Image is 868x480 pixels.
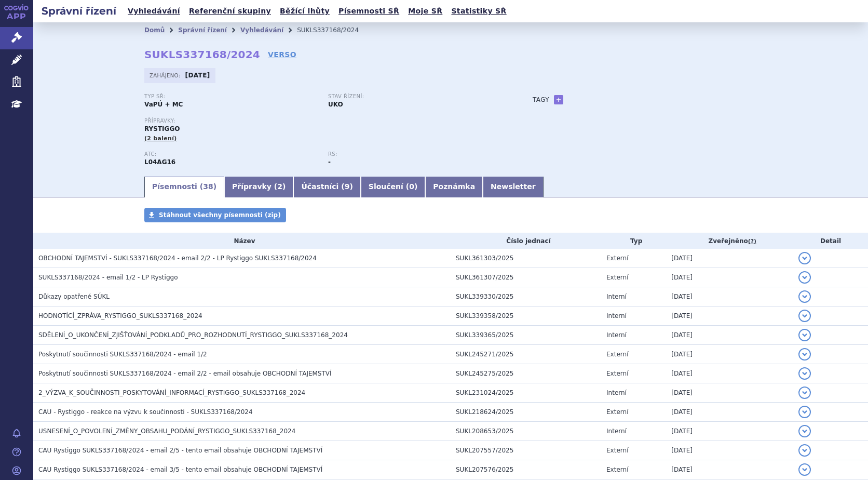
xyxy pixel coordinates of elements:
span: Interní [606,428,627,435]
a: Přípravky (2) [224,177,293,197]
span: Zahájeno: [150,71,182,79]
td: [DATE] [666,441,793,460]
a: Vyhledávání [240,26,283,34]
a: Běžící lhůty [277,4,333,18]
span: SUKLS337168/2024 - email 1/2 - LP Rystiggo [38,274,178,281]
span: USNESENÍ_O_POVOLENÍ_ZMĚNY_OBSAHU_PODÁNÍ_RYSTIGGO_SUKLS337168_2024 [38,428,295,435]
span: Interní [606,293,627,300]
button: detail [798,386,811,399]
td: SUKL361307/2025 [451,268,601,287]
span: Externí [606,370,628,377]
button: detail [798,348,811,361]
button: detail [798,463,811,476]
button: detail [798,444,811,457]
td: SUKL245275/2025 [451,364,601,383]
span: 2 [277,182,282,191]
a: Písemnosti (38) [144,177,224,197]
span: Interní [606,389,627,396]
strong: SUKLS337168/2024 [144,48,260,61]
a: Písemnosti SŘ [335,4,402,18]
td: [DATE] [666,268,793,287]
span: Externí [606,408,628,416]
td: [DATE] [666,326,793,345]
td: SUKL339365/2025 [451,326,601,345]
td: SUKL339358/2025 [451,306,601,326]
h3: Tagy [533,94,549,106]
span: CAU - Rystiggo - reakce na výzvu k součinnosti - SUKLS337168/2024 [38,408,253,416]
button: detail [798,310,811,322]
p: ATC: [144,151,318,157]
th: Typ [601,233,666,249]
td: SUKL231024/2025 [451,383,601,403]
td: [DATE] [666,383,793,403]
td: SUKL218624/2025 [451,403,601,422]
td: [DATE] [666,249,793,268]
abbr: (?) [748,238,756,245]
span: Interní [606,312,627,319]
td: SUKL207557/2025 [451,441,601,460]
span: SDĚLENÍ_O_UKONČENÍ_ZJIŠŤOVÁNÍ_PODKLADŮ_PRO_ROZHODNUTÍ_RYSTIGGO_SUKLS337168_2024 [38,331,348,339]
a: Účastníci (9) [293,177,360,197]
p: Typ SŘ: [144,94,318,100]
p: RS: [328,151,501,157]
button: detail [798,367,811,380]
a: Domů [144,26,165,34]
span: Externí [606,255,628,262]
button: detail [798,252,811,264]
strong: UKO [328,101,343,108]
td: SUKL207576/2025 [451,460,601,479]
span: Stáhnout všechny písemnosti (zip) [159,211,281,219]
p: Stav řízení: [328,94,501,100]
td: [DATE] [666,364,793,383]
button: detail [798,406,811,418]
td: [DATE] [666,422,793,441]
a: VERSO [268,49,296,60]
td: SUKL361303/2025 [451,249,601,268]
a: Správní řízení [178,26,227,34]
li: SUKLS337168/2024 [297,22,372,38]
span: Externí [606,351,628,358]
td: [DATE] [666,345,793,364]
a: Moje SŘ [405,4,445,18]
strong: - [328,158,331,166]
td: SUKL245271/2025 [451,345,601,364]
span: Interní [606,331,627,339]
p: Přípravky: [144,118,512,124]
td: SUKL339330/2025 [451,287,601,306]
a: Poznámka [425,177,483,197]
td: [DATE] [666,287,793,306]
span: Externí [606,466,628,473]
button: detail [798,425,811,437]
a: Sloučení (0) [361,177,425,197]
th: Název [33,233,451,249]
td: [DATE] [666,306,793,326]
span: Externí [606,447,628,454]
h2: Správní řízení [33,4,125,18]
th: Číslo jednací [451,233,601,249]
td: SUKL208653/2025 [451,422,601,441]
a: Statistiky SŘ [448,4,509,18]
span: 0 [409,182,414,191]
a: Newsletter [483,177,544,197]
span: Důkazy opatřené SÚKL [38,293,110,300]
button: detail [798,271,811,284]
th: Detail [793,233,868,249]
a: Vyhledávání [125,4,183,18]
strong: [DATE] [185,72,210,79]
strong: ROZANOLIXIZUMAB [144,158,175,166]
span: Poskytnutí součinnosti SUKLS337168/2024 - email 1/2 [38,351,207,358]
span: CAU Rystiggo SUKLS337168/2024 - email 2/5 - tento email obsahuje OBCHODNÍ TAJEMSTVÍ [38,447,322,454]
a: + [554,95,563,104]
span: CAU Rystiggo SUKLS337168/2024 - email 3/5 - tento email obsahuje OBCHODNÍ TAJEMSTVÍ [38,466,322,473]
span: Poskytnutí součinnosti SUKLS337168/2024 - email 2/2 - email obsahuje OBCHODNÍ TAJEMSTVÍ [38,370,332,377]
a: Stáhnout všechny písemnosti (zip) [144,208,286,222]
span: (2 balení) [144,135,177,142]
a: Referenční skupiny [186,4,274,18]
span: 2_VÝZVA_K_SOUČINNOSTI_POSKYTOVÁNÍ_INFORMACÍ_RYSTIGGO_SUKLS337168_2024 [38,389,305,396]
button: detail [798,329,811,341]
span: OBCHODNÍ TAJEMSTVÍ - SUKLS337168/2024 - email 2/2 - LP Rystiggo SUKLS337168/2024 [38,255,317,262]
span: 38 [203,182,213,191]
strong: VaPÚ + MC [144,101,183,108]
span: Externí [606,274,628,281]
span: 9 [345,182,350,191]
